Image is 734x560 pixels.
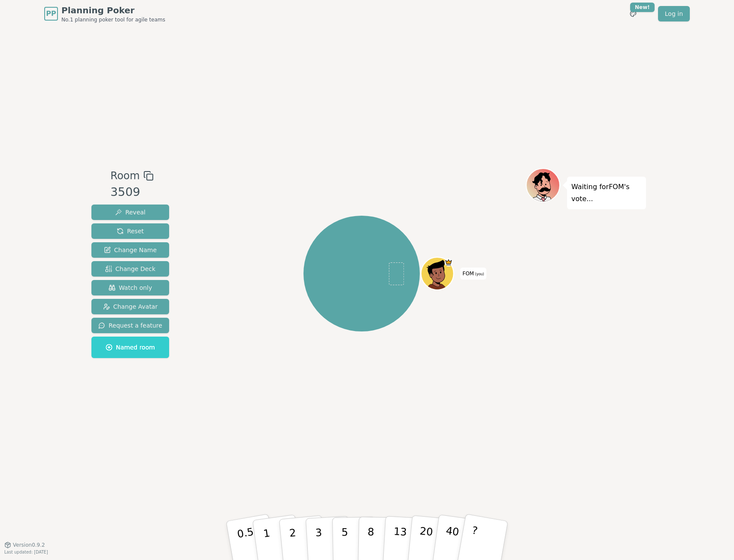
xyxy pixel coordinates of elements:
button: Reset [91,223,169,239]
span: (you) [474,272,484,276]
button: Reveal [91,205,169,220]
span: Click to change your name [461,268,486,280]
span: FOM is the host [445,258,453,266]
span: Reset [117,227,144,235]
span: Named room [106,343,155,352]
span: Version 0.9.2 [13,542,45,548]
div: New! [630,3,655,12]
button: Change Name [91,242,169,258]
button: Version0.9.2 [4,542,45,548]
span: Watch only [109,283,152,292]
span: Planning Poker [61,4,165,16]
span: Change Name [104,246,157,254]
button: Change Deck [91,261,169,277]
button: New! [625,6,641,21]
button: Click to change your avatar [422,258,453,289]
p: Waiting for FOM 's vote... [571,181,642,205]
span: Change Avatar [103,302,158,311]
span: Reveal [115,208,146,217]
button: Watch only [91,280,169,295]
button: Named room [91,337,169,358]
span: PP [46,9,56,19]
button: Change Avatar [91,299,169,314]
span: Change Deck [105,265,155,273]
div: 3509 [110,184,153,201]
span: Request a feature [98,321,162,330]
span: No.1 planning poker tool for agile teams [61,16,165,23]
span: Room [110,168,140,184]
a: Log in [658,6,690,21]
button: Request a feature [91,318,169,333]
a: PPPlanning PokerNo.1 planning poker tool for agile teams [44,4,165,23]
span: Last updated: [DATE] [4,550,48,554]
